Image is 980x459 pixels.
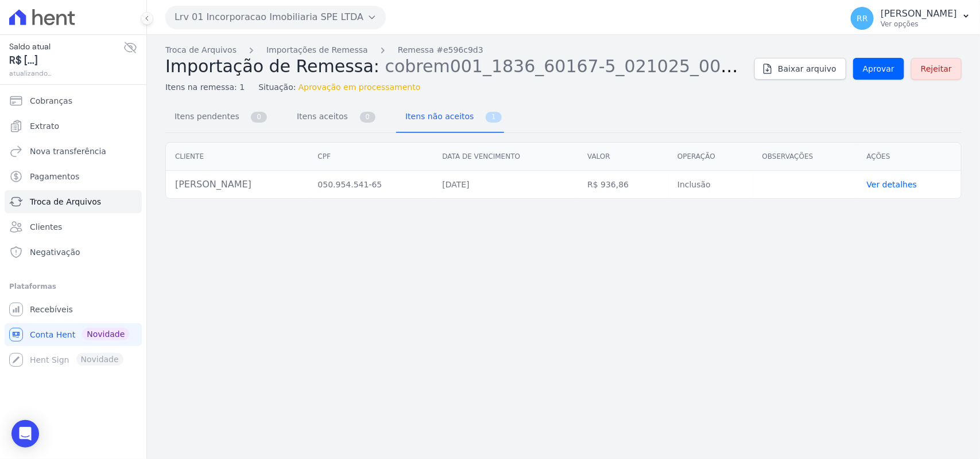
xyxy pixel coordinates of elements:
a: Cobranças [5,89,142,112]
span: Recebíveis [30,304,73,315]
span: Baixar arquivo [778,63,836,74]
th: Operação [668,143,753,171]
th: Valor [578,143,668,171]
div: Open Intercom Messenger [11,420,39,448]
th: Ações [858,143,961,171]
a: Negativação [5,241,142,264]
a: Nova transferência [5,140,142,163]
span: RR [857,14,867,22]
span: Cobranças [30,95,72,107]
span: R$ [...] [9,53,123,68]
a: Baixar arquivo [754,58,846,80]
span: 0 [360,112,376,123]
span: 1 [486,112,502,123]
a: Rejeitar [911,58,962,80]
td: [PERSON_NAME] [166,171,309,199]
nav: Sidebar [9,89,137,371]
th: CPF [309,143,433,171]
td: 050.954.541-65 [309,171,433,199]
th: Observações [753,143,858,171]
span: Rejeitar [921,63,952,74]
a: Remessa #e596c9d3 [398,44,483,56]
span: Clientes [30,221,62,233]
nav: Tab selector [165,103,504,133]
a: Conta Hent Novidade [5,323,142,346]
nav: Breadcrumb [165,44,745,56]
p: Ver opções [881,19,957,29]
span: Novidade [82,328,129,340]
span: Itens não aceitos [398,105,476,128]
th: Cliente [166,143,309,171]
a: Aprovar [853,58,904,80]
span: Nova transferência [30,146,106,157]
td: R$ 936,86 [578,171,668,199]
span: Importação de Remessa: [165,56,379,76]
span: atualizando... [9,68,123,79]
span: Conta Hent [30,329,75,340]
span: Situação: [258,81,296,93]
span: Aprovar [863,63,894,74]
span: Itens na remessa: 1 [165,81,245,93]
a: Troca de Arquivos [165,44,237,56]
span: Aprovação em processamento [299,81,421,93]
button: Lrv 01 Incorporacao Imobiliaria SPE LTDA [165,6,386,29]
span: Troca de Arquivos [30,196,101,207]
span: Extrato [30,120,59,132]
td: [DATE] [433,171,578,199]
a: Itens aceitos 0 [288,103,378,133]
a: Troca de Arquivos [5,190,142,213]
span: Itens pendentes [168,105,242,128]
div: Plataformas [9,280,137,293]
a: Recebíveis [5,298,142,321]
a: Itens pendentes 0 [165,103,269,133]
span: Saldo atual [9,41,123,53]
a: Pagamentos [5,165,142,188]
a: Clientes [5,215,142,238]
span: Negativação [30,246,80,258]
a: Itens não aceitos 1 [396,103,504,133]
a: Extrato [5,115,142,138]
a: Ver detalhes [867,180,917,189]
td: Inclusão [668,171,753,199]
a: Importações de Remessa [266,44,368,56]
span: Pagamentos [30,171,79,182]
span: 0 [251,112,267,123]
span: Itens aceitos [290,105,350,128]
th: Data de vencimento [433,143,578,171]
span: cobrem001_1836_60167-5_021025_002.TXT [385,55,770,76]
p: [PERSON_NAME] [881,8,957,19]
button: RR [PERSON_NAME] Ver opções [842,2,980,34]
